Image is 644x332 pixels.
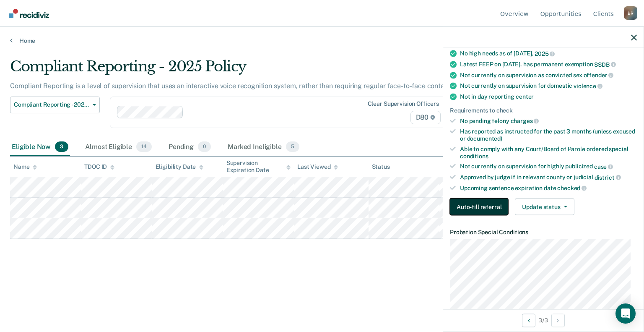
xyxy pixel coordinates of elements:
[368,100,439,107] div: Clear supervision officers
[624,6,637,20] div: B R
[594,163,613,170] span: case
[574,82,602,89] span: violence
[10,82,455,90] p: Compliant Reporting is a level of supervision that uses an interactive voice recognition system, ...
[467,135,502,141] span: documented)
[460,71,637,79] div: Not currently on supervision as convicted sex
[156,163,204,170] div: Eligibility Date
[460,152,488,159] span: conditions
[286,141,299,152] span: 5
[511,118,539,124] span: charges
[443,309,644,331] div: 3 / 3
[226,159,291,174] div: Supervision Expiration Date
[84,163,114,170] div: TDOC ID
[460,128,637,142] div: Has reported as instructed for the past 3 months (unless excused or
[450,199,512,215] a: Navigate to form link
[522,314,535,327] button: Previous Opportunity
[460,60,637,68] div: Latest FEEP on [DATE], has permanent exemption
[167,138,213,157] div: Pending
[10,58,493,82] div: Compliant Reporting - 2025 Policy
[372,163,390,170] div: Status
[615,303,636,324] div: Open Intercom Messenger
[460,163,637,170] div: Not currently on supervision for highly publicized
[515,199,574,215] button: Update status
[450,199,508,215] button: Auto-fill referral
[9,9,49,18] img: Recidiviz
[594,61,615,68] span: SSDB
[535,50,555,57] span: 2025
[460,93,637,100] div: Not in day reporting
[450,107,637,114] div: Requirements to check
[516,93,534,99] span: center
[13,163,37,170] div: Name
[557,185,587,191] span: checked
[551,314,565,327] button: Next Opportunity
[198,141,211,152] span: 0
[14,101,89,108] span: Compliant Reporting - 2025 Policy
[450,229,637,236] dt: Probation Special Conditions
[460,173,637,181] div: Approved by judge if in relevant county or judicial
[460,82,637,90] div: Not currently on supervision for domestic
[595,174,621,180] span: district
[460,50,637,58] div: No high needs as of [DATE],
[624,6,637,20] button: Profile dropdown button
[584,72,614,78] span: offender
[460,145,637,159] div: Able to comply with any Court/Board of Parole ordered special
[460,184,637,192] div: Upcoming sentence expiration date
[410,111,441,124] span: D80
[10,37,634,44] a: Home
[460,117,637,125] div: No pending felony
[297,163,338,170] div: Last Viewed
[10,138,70,157] div: Eligible Now
[226,138,301,157] div: Marked Ineligible
[55,141,68,152] span: 3
[136,141,152,152] span: 14
[83,138,153,157] div: Almost Eligible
